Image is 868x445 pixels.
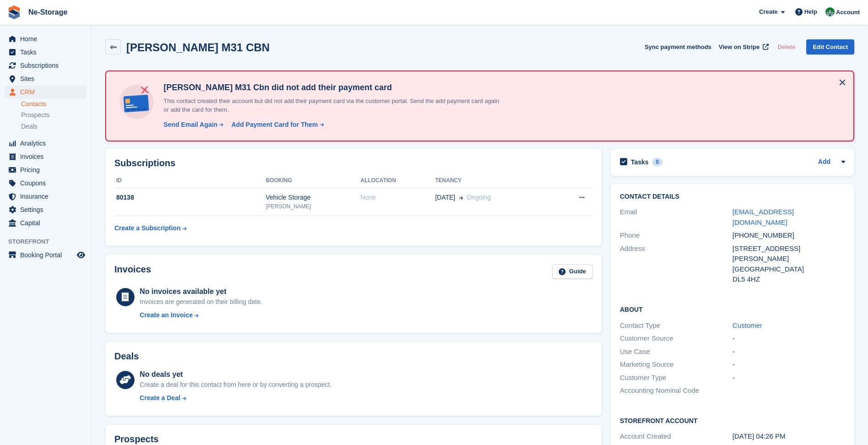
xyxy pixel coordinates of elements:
[5,150,86,163] a: menu
[266,193,361,202] div: Vehicle Storage
[114,264,151,279] h2: Invoices
[20,163,75,176] span: Pricing
[5,203,86,216] a: menu
[818,157,830,168] a: Add
[5,59,86,72] a: menu
[620,385,733,396] div: Accounting Nominal Code
[733,333,845,344] div: -
[733,321,762,329] a: Customer
[20,203,75,216] span: Settings
[361,193,435,202] div: None
[836,8,860,17] span: Account
[114,223,181,233] div: Create a Subscription
[620,333,733,344] div: Customer Source
[620,373,733,383] div: Customer Type
[117,82,156,121] img: no-card-linked-e7822e413c904bf8b177c4d89f31251c4716f9871600ec3ca5bfc59e148c83f4.svg
[20,72,75,85] span: Sites
[140,369,331,380] div: No deals yet
[733,264,845,275] div: [GEOGRAPHIC_DATA]
[5,217,86,229] a: menu
[5,249,86,261] a: menu
[631,158,649,166] h2: Tasks
[361,174,435,188] th: Allocation
[620,347,733,357] div: Use Case
[21,111,49,119] span: Prospects
[652,158,663,166] div: 0
[160,82,503,93] h4: [PERSON_NAME] M31 Cbn did not add their payment card
[5,46,86,59] a: menu
[20,59,75,72] span: Subscriptions
[435,174,552,188] th: Tenancy
[435,193,455,202] span: [DATE]
[114,193,266,202] div: 80138
[25,5,71,20] a: Ne-Storage
[620,359,733,370] div: Marketing Source
[75,250,86,260] a: Preview store
[645,39,712,54] button: Sync payment methods
[140,310,193,320] div: Create an Invoice
[733,230,845,241] div: [PHONE_NUMBER]
[140,286,262,297] div: No invoices available yet
[20,249,75,261] span: Booking Portal
[806,39,854,54] a: Edit Contact
[21,122,38,131] span: Deals
[620,320,733,331] div: Contact Type
[825,7,835,16] img: Charlotte Nesbitt
[804,7,817,16] span: Help
[21,100,86,109] a: Contacts
[5,190,86,203] a: menu
[114,174,266,188] th: ID
[733,208,794,226] a: [EMAIL_ADDRESS][DOMAIN_NAME]
[5,177,86,190] a: menu
[114,351,139,362] h2: Deals
[163,120,217,130] div: Send Email Again
[20,46,75,59] span: Tasks
[228,120,325,130] a: Add Payment Card for Them
[20,137,75,150] span: Analytics
[733,373,845,383] div: -
[733,274,845,285] div: DL5 4HZ
[467,194,491,201] span: Ongoing
[140,380,331,390] div: Create a deal for this contact from here or by converting a prospect.
[114,158,593,168] h2: Subscriptions
[266,202,361,211] div: [PERSON_NAME]
[20,190,75,203] span: Insurance
[20,217,75,229] span: Capital
[620,193,845,201] h2: Contact Details
[5,137,86,150] a: menu
[20,33,75,45] span: Home
[620,207,733,228] div: Email
[140,297,262,307] div: Invoices are generated on their billing date.
[21,110,86,120] a: Prospects
[733,431,845,442] div: [DATE] 04:26 PM
[126,41,270,54] h2: [PERSON_NAME] M31 CBN
[5,33,86,45] a: menu
[552,264,593,279] a: Guide
[620,304,845,314] h2: About
[5,72,86,85] a: menu
[140,393,331,403] a: Create a Deal
[21,122,86,131] a: Deals
[20,86,75,98] span: CRM
[5,86,86,98] a: menu
[733,254,845,264] div: [PERSON_NAME]
[8,237,91,246] span: Storefront
[20,150,75,163] span: Invoices
[715,39,771,54] a: View on Stripe
[759,7,777,16] span: Create
[774,39,799,54] button: Delete
[620,244,733,285] div: Address
[140,393,180,403] div: Create a Deal
[114,434,159,445] h2: Prospects
[719,43,760,52] span: View on Stripe
[620,416,845,425] h2: Storefront Account
[266,174,361,188] th: Booking
[140,310,262,320] a: Create an Invoice
[20,177,75,190] span: Coupons
[114,220,187,237] a: Create a Subscription
[733,347,845,357] div: -
[232,120,318,130] div: Add Payment Card for Them
[733,359,845,370] div: -
[733,244,845,254] div: [STREET_ADDRESS]
[620,230,733,241] div: Phone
